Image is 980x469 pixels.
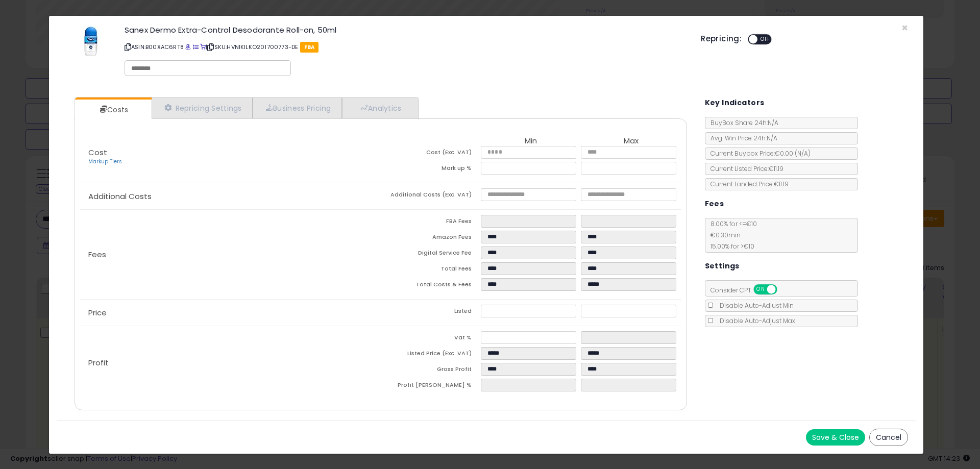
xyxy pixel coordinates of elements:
[901,20,908,35] span: ×
[705,164,783,173] span: Current Listed Price: €11.19
[381,347,481,363] td: Listed Price (Exc. VAT)
[757,35,774,44] span: OFF
[775,285,792,294] span: OFF
[76,26,106,57] img: 41bycsJoG2L._SL60_.jpg
[152,97,253,118] a: Repricing Settings
[253,97,342,118] a: Business Pricing
[300,42,319,53] span: FBA
[80,192,381,201] p: Additional Costs
[705,96,765,109] h5: Key Indicators
[381,246,481,262] td: Digital Service Fee
[88,158,122,165] a: Markup Tiers
[581,137,681,146] th: Max
[705,149,811,158] span: Current Buybox Price:
[381,146,481,162] td: Cost (Exc. VAT)
[381,278,481,294] td: Total Costs & Fees
[705,180,789,188] span: Current Landed Price: €11.19
[705,260,740,273] h5: Settings
[705,231,741,239] span: €0.30 min
[705,198,724,210] h5: Fees
[869,429,908,446] button: Cancel
[80,251,381,259] p: Fees
[381,331,481,347] td: Vat %
[715,316,795,325] span: Disable Auto-Adjust Max
[381,162,481,178] td: Mark up %
[705,118,778,127] span: BuyBox Share 24h: N/A
[381,305,481,320] td: Listed
[381,363,481,379] td: Gross Profit
[200,43,206,51] a: Your listing only
[705,134,777,142] span: Avg. Win Price 24h: N/A
[381,262,481,278] td: Total Fees
[342,97,418,118] a: Analytics
[185,43,191,51] a: BuyBox page
[795,149,811,158] span: ( N/A )
[481,137,581,146] th: Min
[705,242,754,251] span: 15.00 % for > €10
[80,149,381,166] p: Cost
[715,301,794,310] span: Disable Auto-Adjust Min
[381,188,481,204] td: Additional Costs (Exc. VAT)
[705,219,757,251] span: 8.00 % for <= €10
[125,39,685,55] p: ASIN: B00XAC6RT8 | SKU: HVNIKILKO201700773-DE
[806,429,865,446] button: Save & Close
[80,309,381,317] p: Price
[775,149,811,158] span: €0.00
[75,100,151,120] a: Costs
[381,215,481,231] td: FBA Fees
[705,286,791,294] span: Consider CPT:
[80,359,381,367] p: Profit
[125,26,685,34] h3: Sanex Dermo Extra-Control Desodorante Roll-on, 50ml
[381,379,481,394] td: Profit [PERSON_NAME] %
[754,285,767,294] span: ON
[193,43,199,51] a: All offer listings
[381,231,481,246] td: Amazon Fees
[701,35,742,43] h5: Repricing:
